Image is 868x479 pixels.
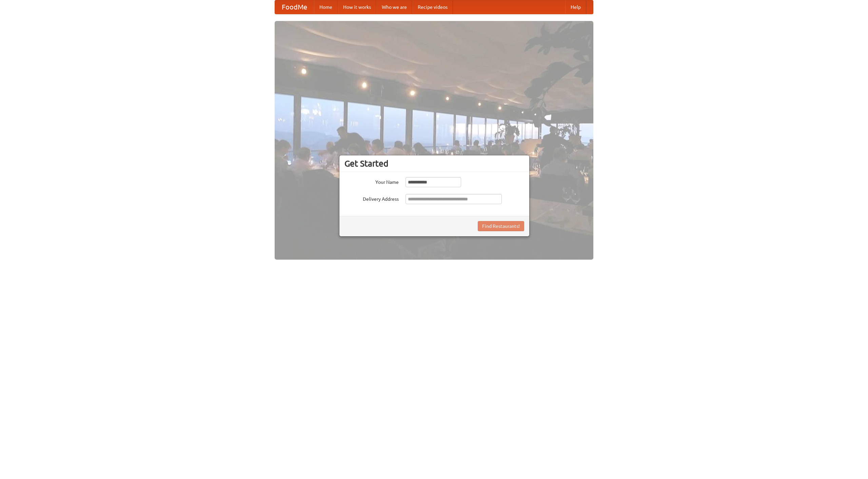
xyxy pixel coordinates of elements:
button: Find Restaurants! [478,221,524,231]
a: Who we are [376,0,412,14]
a: Help [565,0,586,14]
a: FoodMe [275,0,314,14]
a: Recipe videos [412,0,453,14]
a: How it works [338,0,376,14]
a: Home [314,0,338,14]
label: Your Name [344,177,399,186]
label: Delivery Address [344,194,399,202]
h3: Get Started [344,158,524,169]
